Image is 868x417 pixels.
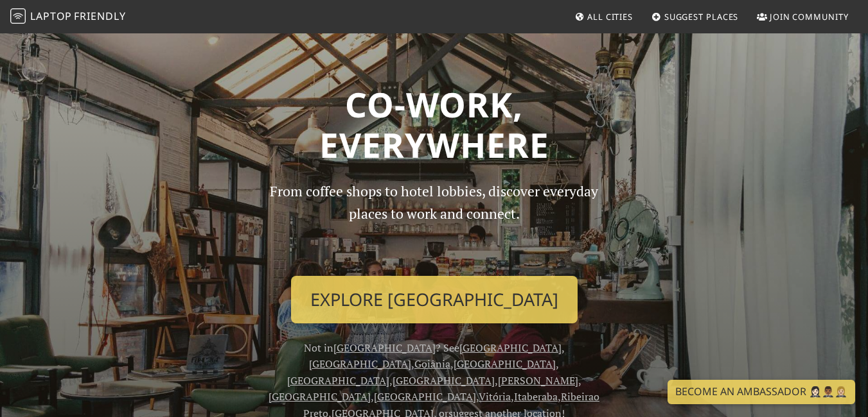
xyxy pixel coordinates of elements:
a: Itaberaba [514,389,558,404]
a: LaptopFriendly LaptopFriendly [10,6,126,28]
span: All Cities [587,11,633,22]
a: Goiânia [414,357,450,371]
a: [PERSON_NAME] [498,373,578,387]
a: [GEOGRAPHIC_DATA] [333,341,436,355]
a: Vitória [479,389,511,404]
a: Become an Ambassador 🤵🏻‍♀️🤵🏾‍♂️🤵🏼‍♀️ [668,380,855,404]
span: Join Community [770,11,849,22]
a: Suggest Places [646,5,744,28]
a: [GEOGRAPHIC_DATA] [269,389,371,404]
p: From coffee shops to hotel lobbies, discover everyday places to work and connect. [259,180,610,266]
a: [GEOGRAPHIC_DATA] [374,389,476,404]
a: [GEOGRAPHIC_DATA] [459,341,562,355]
img: LaptopFriendly [10,8,26,24]
a: [GEOGRAPHIC_DATA] [393,373,495,387]
a: Join Community [752,5,854,28]
a: [GEOGRAPHIC_DATA] [309,357,411,371]
a: Explore [GEOGRAPHIC_DATA] [291,276,578,323]
a: All Cities [569,5,638,28]
a: [GEOGRAPHIC_DATA] [454,357,556,371]
span: Suggest Places [664,11,739,22]
a: [GEOGRAPHIC_DATA] [287,373,389,387]
span: Laptop [30,9,72,23]
h1: Co-work, Everywhere [76,84,793,166]
span: Friendly [74,9,125,23]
